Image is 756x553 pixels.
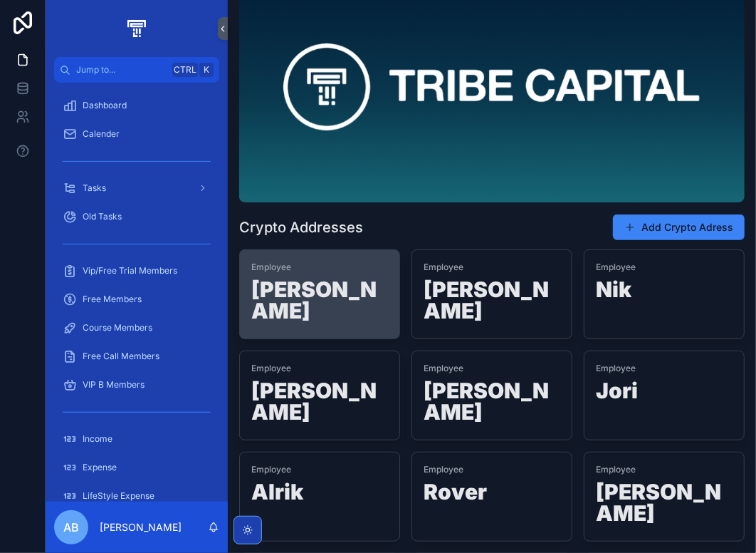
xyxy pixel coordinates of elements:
img: App logo [125,17,148,40]
span: Employee [424,262,560,273]
a: Dashboard [54,93,219,118]
p: [PERSON_NAME] [100,520,182,534]
a: VIP B Members [54,372,219,398]
a: EmployeeJori [584,351,745,440]
h1: Nik [596,279,733,306]
h1: Jori [596,380,733,407]
a: EmployeeAlrik [239,452,400,542]
a: EmployeeNik [584,249,745,339]
span: Employee [596,363,733,374]
div: scrollable content [46,83,228,502]
a: Employee[PERSON_NAME] [239,249,400,339]
button: Jump to...CtrlK [54,57,219,83]
span: Employee [596,464,733,475]
h1: [PERSON_NAME] [251,279,388,327]
a: Tasks [54,175,219,201]
a: Free Members [54,286,219,312]
h1: [PERSON_NAME] [424,380,560,428]
a: Employee[PERSON_NAME] [411,351,572,440]
span: Jump to... [76,64,167,76]
span: Calender [83,128,120,140]
span: Vip/Free Trial Members [83,265,177,276]
a: Employee[PERSON_NAME] [411,249,572,339]
button: Add Crypto Adress [613,215,745,240]
a: Employee[PERSON_NAME] [584,452,745,542]
h1: Rover [424,481,560,508]
h1: [PERSON_NAME] [424,279,560,327]
a: LifeStyle Expense [54,483,219,509]
a: Calender [54,121,219,147]
a: Expense [54,455,219,480]
h1: Alrik [251,481,388,508]
span: Employee [251,363,388,374]
span: Employee [596,262,733,273]
a: Old Tasks [54,204,219,229]
h1: [PERSON_NAME] [251,380,388,428]
span: K [201,64,212,76]
h1: Crypto Addresses [239,217,363,237]
span: AB [63,519,79,536]
span: Expense [83,462,117,473]
a: Free Call Members [54,343,219,369]
span: Employee [424,464,560,475]
a: Vip/Free Trial Members [54,258,219,284]
span: Employee [424,363,560,374]
span: VIP B Members [83,379,145,391]
span: Tasks [83,182,106,194]
h1: [PERSON_NAME] [596,481,733,529]
span: Old Tasks [83,211,122,222]
a: Income [54,426,219,452]
a: Course Members [54,315,219,341]
span: Employee [251,262,388,273]
span: Income [83,433,112,445]
span: Course Members [83,322,152,334]
span: Free Call Members [83,351,159,362]
span: Ctrl [172,63,198,77]
span: LifeStyle Expense [83,490,154,502]
span: Dashboard [83,100,127,111]
span: Free Members [83,294,142,305]
a: Employee[PERSON_NAME] [239,351,400,440]
span: Employee [251,464,388,475]
a: EmployeeRover [411,452,572,542]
